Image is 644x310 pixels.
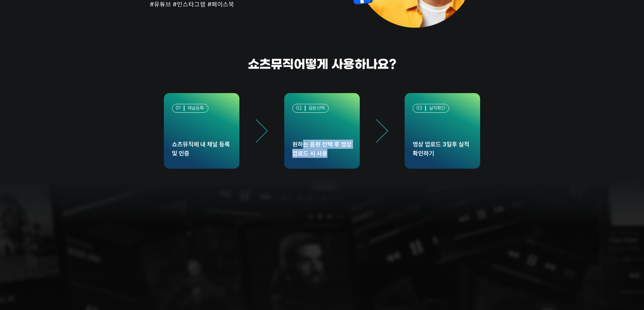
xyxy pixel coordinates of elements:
div: 영상 업로드 3일후 실적 확인하기 [413,140,472,158]
div: 원하는 음원 선택 후 영상 업로드 시 사용 [292,140,352,158]
div: 쇼츠뮤직에 내 채널 등록 및 인증 [172,140,231,158]
div: 01 [176,105,181,112]
div: 채널등록 [187,105,204,112]
div: 03 [416,105,422,112]
div: 02 [296,105,302,112]
div: 실적확인 [429,105,445,112]
div: 음원선택 [309,105,325,112]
